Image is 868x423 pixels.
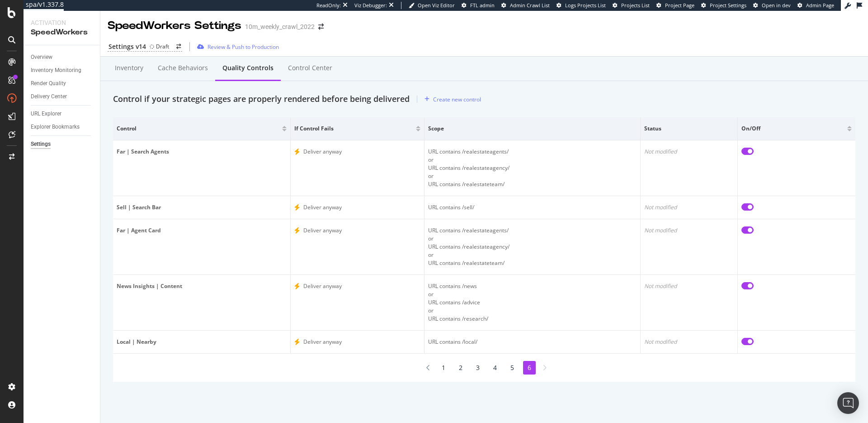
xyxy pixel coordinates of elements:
span: Admin Crawl List [510,2,550,9]
div: URL contains /realestateagents/ [428,148,637,156]
div: URL contains /advice [428,298,637,307]
span: Project Settings [710,2,746,9]
span: Control [117,125,280,133]
div: Control if your strategic pages are properly rendered before being delivered [113,93,410,105]
div: or [428,156,637,172]
div: Render Quality [31,79,66,88]
div: arrow-right-arrow-left [176,44,181,49]
div: Deliver anyway [303,203,342,211]
div: Not modified [644,203,734,211]
div: or [428,290,637,307]
div: Inventory Monitoring [31,66,81,75]
div: Review & Push to Production [208,43,279,51]
div: Activation [31,18,93,27]
div: Not modified [644,338,734,346]
a: Open in dev [753,2,791,9]
span: Open in dev [762,2,791,9]
div: arrow-right-arrow-left [318,24,324,30]
span: Scope [428,125,634,133]
div: URL contains /research/ [428,315,637,323]
a: Projects List [613,2,650,9]
div: Viz Debugger: [354,2,387,9]
div: URL contains /realestateteam/ [428,259,637,267]
div: SpeedWorkers Settings [108,18,241,34]
button: Review & Push to Production [193,39,279,54]
div: Deliver anyway [303,148,342,156]
div: or [428,235,637,251]
a: Explorer Bookmarks [31,122,94,132]
div: URL contains /realestateteam/ [428,180,637,188]
span: Project Page [665,2,694,9]
div: Overview [31,53,52,62]
a: Inventory Monitoring [31,66,94,75]
div: URL contains /sell/ [428,203,637,211]
div: Local | Nearby [117,338,287,346]
div: Deliver anyway [303,226,342,235]
div: ReadOnly: [316,2,341,9]
div: Quality Controls [222,63,274,72]
div: or [428,251,637,267]
div: Far | Search Agents [117,148,287,156]
button: Create new control [421,92,481,106]
div: URL contains /news [428,282,637,290]
span: Admin Page [806,2,834,9]
div: Settings v14 [108,42,146,51]
div: Deliver anyway [303,282,342,290]
div: URL contains /realestateagency/ [428,243,637,251]
div: Open Intercom Messenger [837,392,859,414]
div: Control Center [288,63,332,72]
div: URL contains /realestateagents/ [428,226,637,235]
div: Not modified [644,226,734,235]
a: URL Explorer [31,109,94,119]
a: Render Quality [31,79,94,88]
li: 2 [454,361,467,375]
div: Explorer Bookmarks [31,122,80,132]
div: Delivery Center [31,92,67,101]
a: Overview [31,53,94,62]
li: 3 [472,361,484,375]
a: Settings [31,139,94,149]
a: Open Viz Editor [409,2,455,9]
div: Deliver anyway [303,338,342,346]
a: Project Page [656,2,694,9]
span: Logs Projects List [565,2,606,9]
div: 10m_weekly_crawl_2022 [245,22,315,31]
span: Status [644,125,732,133]
div: URL contains /realestateagency/ [428,164,637,172]
span: On/off [741,125,845,133]
div: Not modified [644,282,734,290]
li: 4 [489,361,501,375]
span: Open Viz Editor [418,2,455,9]
div: Sell | Search Bar [117,203,287,211]
div: Far | Agent Card [117,226,287,235]
li: 6 [523,361,536,375]
div: or [428,307,637,323]
div: SpeedWorkers [31,27,93,38]
span: Projects List [621,2,650,9]
div: URL contains /local/ [428,338,637,346]
div: or [428,172,637,188]
a: Logs Projects List [557,2,606,9]
a: Admin Crawl List [501,2,550,9]
div: Settings [31,139,51,149]
div: Create new control [433,96,481,103]
li: 1 [437,361,450,375]
span: FTL admin [470,2,495,9]
div: Draft [156,43,169,50]
div: URL Explorer [31,109,61,119]
div: Cache behaviors [158,63,208,72]
div: Not modified [644,148,734,156]
a: Delivery Center [31,92,94,101]
div: News Insights | Content [117,282,287,290]
a: Admin Page [797,2,834,9]
a: FTL admin [462,2,495,9]
li: 5 [506,361,519,375]
div: Inventory [115,63,143,72]
a: Project Settings [701,2,746,9]
span: If control fails [294,125,414,133]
